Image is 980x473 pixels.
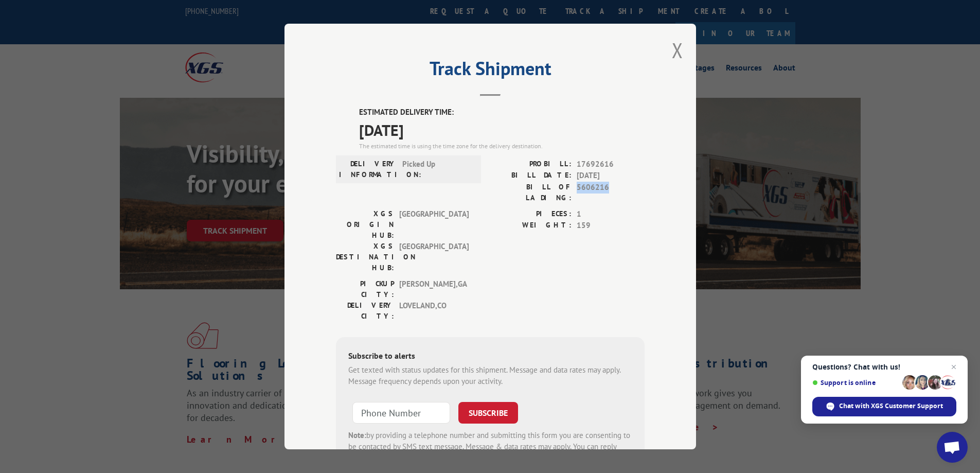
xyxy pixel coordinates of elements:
[577,159,645,170] span: 17692616
[399,278,469,300] span: [PERSON_NAME] , GA
[359,142,645,151] div: The estimated time is using the time zone for the delivery destination.
[458,402,518,424] button: SUBSCRIBE
[839,401,943,411] span: Chat with XGS Customer Support
[672,37,683,64] button: Close modal
[399,208,469,241] span: [GEOGRAPHIC_DATA]
[490,182,572,203] label: BILL OF LADING:
[336,300,394,322] label: DELIVERY CITY:
[812,397,956,416] div: Chat with XGS Customer Support
[577,220,645,232] span: 159
[336,208,394,241] label: XGS ORIGIN HUB:
[359,107,645,118] label: ESTIMATED DELIVERY TIME:
[348,430,632,465] div: by providing a telephone number and submitting this form you are consenting to be contacted by SM...
[577,170,645,182] span: [DATE]
[812,379,899,387] span: Support is online
[937,432,968,463] div: Open chat
[348,430,366,440] strong: Note:
[577,208,645,220] span: 1
[577,182,645,203] span: 5606216
[490,208,572,220] label: PIECES:
[336,61,645,81] h2: Track Shipment
[339,159,397,180] label: DELIVERY INFORMATION:
[812,363,956,371] span: Questions? Chat with us!
[490,170,572,182] label: BILL DATE:
[402,159,472,180] span: Picked Up
[399,300,469,322] span: LOVELAND , CO
[490,159,572,170] label: PROBILL:
[348,349,632,364] div: Subscribe to alerts
[490,220,572,232] label: WEIGHT:
[336,278,394,300] label: PICKUP CITY:
[359,118,645,142] span: [DATE]
[352,402,450,424] input: Phone Number
[336,241,394,273] label: XGS DESTINATION HUB:
[948,361,960,373] span: Close chat
[399,241,469,273] span: [GEOGRAPHIC_DATA]
[348,364,632,388] div: Get texted with status updates for this shipment. Message and data rates may apply. Message frequ...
